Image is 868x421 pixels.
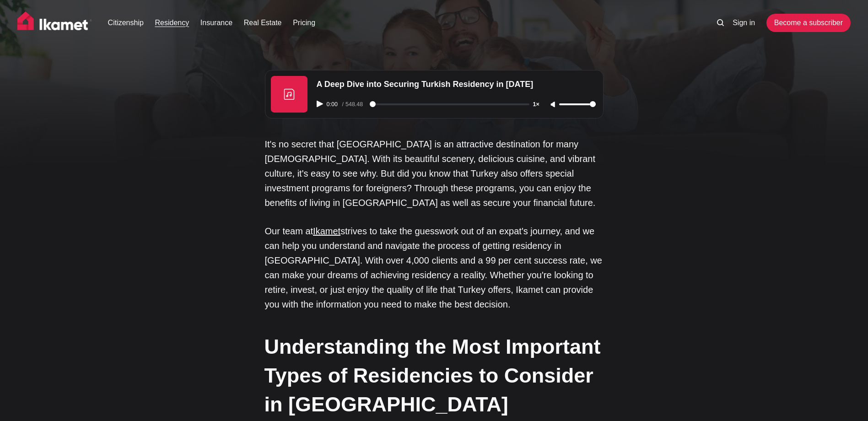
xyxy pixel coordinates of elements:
h2: Understanding the Most Important Types of Residencies to Consider in [GEOGRAPHIC_DATA] [264,332,603,419]
span: 548.48 [344,101,365,108]
a: Insurance [200,17,232,28]
span: 0:00 [325,102,342,108]
a: Become a subscriber [766,14,851,32]
a: Sign in [733,17,755,28]
a: Ikamet [313,226,340,236]
button: Play audio [317,101,325,107]
div: / [342,102,368,108]
p: Our team at strives to take the guesswork out of an expat's journey, and we can help you understa... [265,224,604,312]
button: Adjust playback speed [531,102,548,108]
img: Ikamet home [17,11,92,34]
a: Residency [155,17,189,28]
a: Real Estate [244,17,282,28]
p: It's no secret that [GEOGRAPHIC_DATA] is an attractive destination for many [DEMOGRAPHIC_DATA]. W... [265,137,604,210]
button: Unmute [548,101,559,108]
a: Citizenship [108,17,144,28]
div: A Deep Dive into Securing Turkish Residency in [DATE] [311,76,601,93]
a: Pricing [293,17,315,28]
